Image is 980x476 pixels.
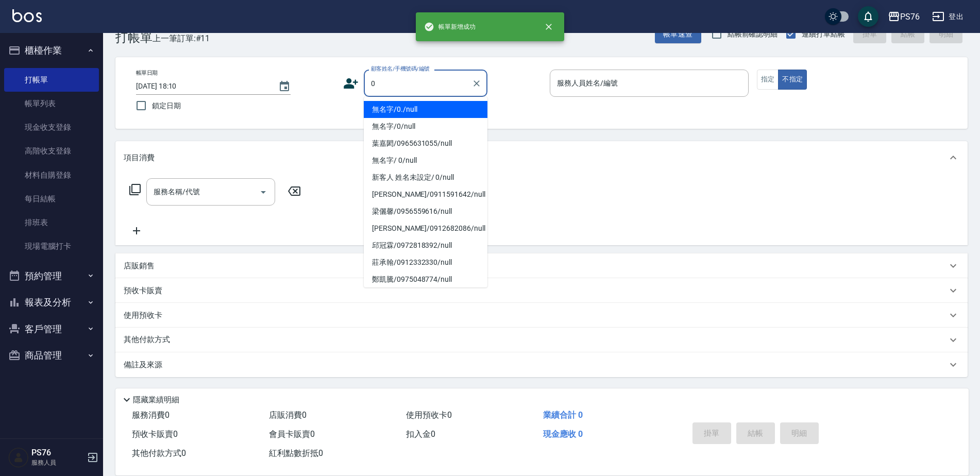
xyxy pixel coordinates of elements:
[4,342,99,369] button: 商品管理
[4,263,99,290] button: 預約管理
[364,220,487,237] li: [PERSON_NAME]/0912682086/null
[115,328,968,352] div: 其他付款方式
[364,169,487,186] li: 新客人 姓名未設定/ 0/null
[115,352,968,377] div: 備註及來源
[543,429,583,439] span: 現金應收 0
[124,285,162,296] p: 預收卡販賣
[124,360,162,370] p: 備註及來源
[124,152,155,163] p: 項目消費
[364,237,487,254] li: 邱冠霖/0972818392/null
[269,448,323,458] span: 紅利點數折抵 0
[858,6,878,27] button: save
[4,37,99,64] button: 櫃檯作業
[124,310,162,321] p: 使用預收卡
[364,118,487,135] li: 無名字/0/null
[884,6,924,27] button: PS76
[124,334,175,346] p: 其他付款方式
[115,278,968,303] div: 預收卡販賣
[4,316,99,343] button: 客戶管理
[115,253,968,278] div: 店販銷售
[269,410,307,420] span: 店販消費 0
[4,115,99,139] a: 現金收支登錄
[272,74,297,99] button: Choose date, selected date is 2025-10-09
[4,139,99,163] a: 高階收支登錄
[900,10,920,23] div: PS76
[364,152,487,169] li: 無名字/ 0/null
[136,69,158,77] label: 帳單日期
[115,303,968,328] div: 使用預收卡
[31,458,84,467] p: 服務人員
[133,395,179,405] p: 隱藏業績明細
[4,211,99,234] a: 排班表
[728,29,778,40] span: 結帳前確認明細
[371,65,430,73] label: 顧客姓名/手機號碼/編號
[4,92,99,115] a: 帳單列表
[153,32,210,45] span: 上一筆訂單:#11
[543,410,583,420] span: 業績合計 0
[31,448,84,458] h5: PS76
[655,25,701,44] button: 帳單速查
[152,100,181,111] span: 鎖定日期
[469,76,484,91] button: Clear
[115,30,153,45] h3: 打帳單
[364,186,487,203] li: [PERSON_NAME]/0911591642/null
[12,9,42,22] img: Logo
[406,410,452,420] span: 使用預收卡 0
[4,163,99,187] a: 材料自購登錄
[802,29,845,40] span: 連續打單結帳
[132,448,186,458] span: 其他付款方式 0
[4,234,99,258] a: 現場電腦打卡
[406,429,435,439] span: 扣入金 0
[537,15,560,38] button: close
[364,101,487,118] li: 無名字/0./null
[269,429,315,439] span: 會員卡販賣 0
[757,70,779,90] button: 指定
[364,203,487,220] li: 梁儷馨/0956559616/null
[4,289,99,316] button: 報表及分析
[364,254,487,271] li: 莊承翰/0912332330/null
[132,410,170,420] span: 服務消費 0
[136,78,268,95] input: YYYY/MM/DD hh:mm
[4,187,99,211] a: 每日結帳
[364,271,487,288] li: 鄭凱騰/0975048774/null
[778,70,807,90] button: 不指定
[132,429,178,439] span: 預收卡販賣 0
[424,22,476,32] span: 帳單新增成功
[8,447,29,468] img: Person
[364,135,487,152] li: 葉嘉閎/0965631055/null
[255,184,272,200] button: Open
[115,141,968,174] div: 項目消費
[124,261,155,271] p: 店販銷售
[4,68,99,92] a: 打帳單
[928,7,968,26] button: 登出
